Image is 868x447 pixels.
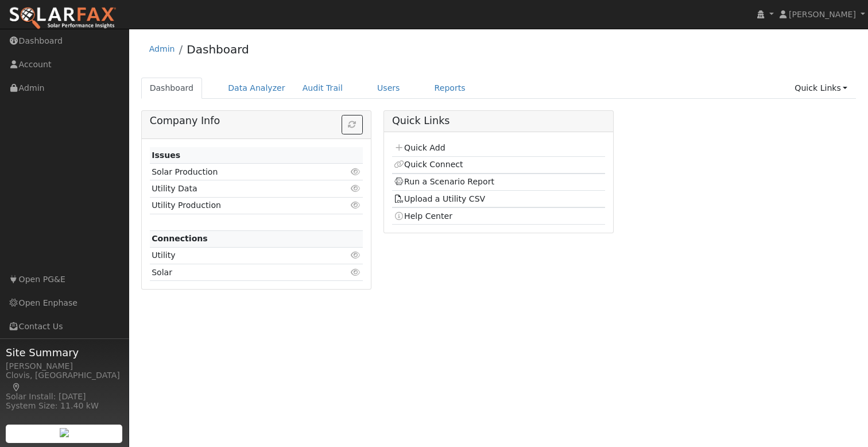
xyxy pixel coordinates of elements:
[351,251,361,259] i: Click to view
[394,177,494,186] a: Run a Scenario Report
[6,400,123,412] div: System Size: 11.40 kW
[789,10,856,19] span: [PERSON_NAME]
[392,115,605,127] h5: Quick Links
[141,78,203,99] a: Dashboard
[150,264,328,281] td: Solar
[219,78,294,99] a: Data Analyzer
[351,184,361,192] i: Click to view
[294,78,351,99] a: Audit Trail
[187,43,249,56] a: Dashboard
[150,247,328,264] td: Utility
[9,6,117,30] img: SolarFax
[369,78,409,99] a: Users
[394,160,463,169] a: Quick Connect
[150,197,328,214] td: Utility Production
[150,115,363,127] h5: Company Info
[149,44,175,53] a: Admin
[6,360,123,372] div: [PERSON_NAME]
[786,78,856,99] a: Quick Links
[11,383,22,392] a: Map
[426,78,474,99] a: Reports
[394,143,445,152] a: Quick Add
[6,391,123,403] div: Solar Install: [DATE]
[6,345,123,360] span: Site Summary
[152,234,208,243] strong: Connections
[351,268,361,276] i: Click to view
[6,369,123,394] div: Clovis, [GEOGRAPHIC_DATA]
[60,428,69,437] img: retrieve
[351,201,361,209] i: Click to view
[394,194,485,203] a: Upload a Utility CSV
[394,211,452,221] a: Help Center
[150,180,328,197] td: Utility Data
[150,164,328,180] td: Solar Production
[351,168,361,176] i: Click to view
[152,151,180,160] strong: Issues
